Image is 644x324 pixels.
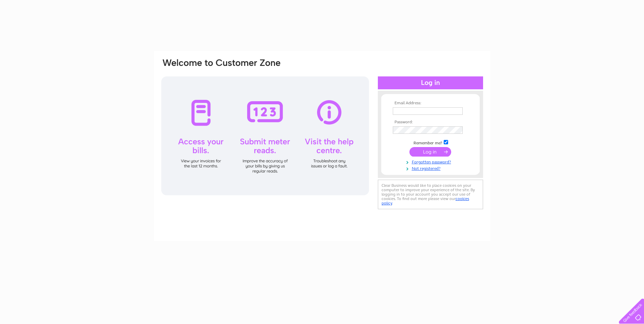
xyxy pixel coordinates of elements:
[378,180,483,209] div: Clear Business would like to place cookies on your computer to improve your experience of the sit...
[391,120,470,125] th: Password:
[382,196,469,205] a: cookies policy
[393,158,470,165] a: Forgotten password?
[409,147,451,157] input: Submit
[391,101,470,106] th: Email Address:
[393,165,470,171] a: Not registered?
[391,139,470,146] td: Remember me?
